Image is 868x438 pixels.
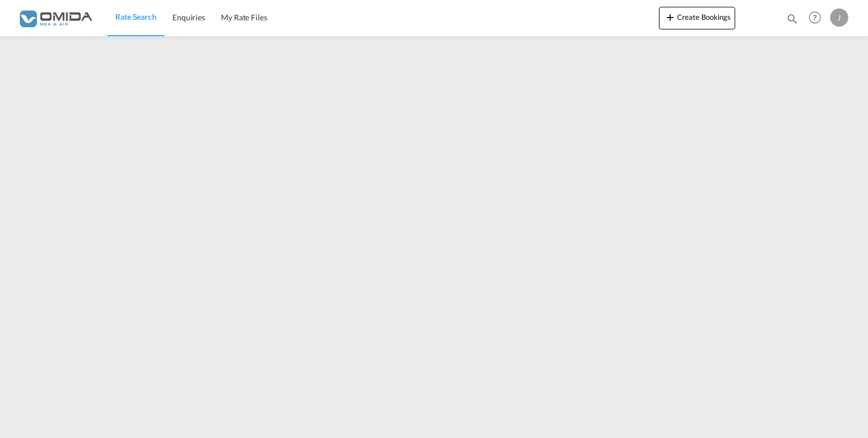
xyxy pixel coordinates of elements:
div: J [830,8,848,27]
div: Help [805,8,830,28]
div: icon-magnify [786,12,798,29]
span: Enquiries [172,12,205,22]
md-icon: icon-magnify [786,12,798,25]
button: icon-plus 400-fgCreate Bookings [659,7,735,29]
span: My Rate Files [221,12,267,22]
md-icon: icon-plus 400-fg [663,10,677,24]
span: Rate Search [115,12,157,22]
img: 459c566038e111ed959c4fc4f0a4b274.png [17,5,93,31]
span: Help [805,8,824,27]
